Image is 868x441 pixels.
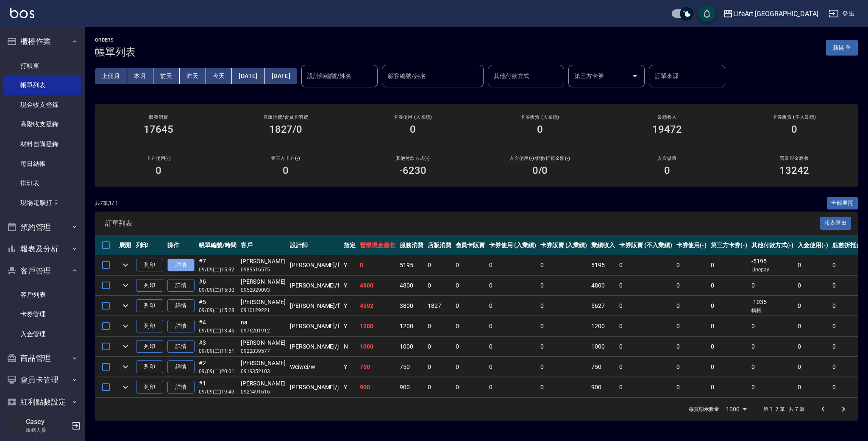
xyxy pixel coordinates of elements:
button: expand row [119,340,132,353]
td: 0 [617,296,674,316]
button: expand row [119,360,132,373]
td: 0 [453,337,487,357]
td: #7 [197,255,239,275]
button: 紅利點數設定 [3,391,81,413]
td: #3 [197,337,239,357]
td: 5627 [589,296,617,316]
a: 詳情 [167,279,195,292]
button: 前天 [153,68,180,84]
td: 0 [749,316,796,336]
button: [DATE] [232,68,264,84]
button: 列印 [136,279,163,292]
p: 轉帳 [751,307,794,314]
td: 0 [487,255,538,275]
td: 0 [487,357,538,377]
td: 0 [358,255,398,275]
td: 4800 [398,276,426,296]
td: 1200 [358,316,398,336]
td: [PERSON_NAME] /j [288,377,342,397]
p: 09/09 (二) 11:51 [199,347,236,355]
th: 入金使用(-) [796,235,830,255]
h3: 帳單列表 [95,46,136,58]
button: 本月 [127,68,153,84]
td: 0 [674,255,709,275]
p: 09/09 (二) 13:46 [199,327,236,335]
td: 0 [617,316,674,336]
td: 0 [617,255,674,275]
td: 1000 [589,337,617,357]
td: 0 [487,276,538,296]
button: 今天 [206,68,232,84]
td: 0 [617,337,674,357]
p: 09/09 (二) 19:49 [199,388,236,396]
button: expand row [119,381,132,394]
img: Logo [10,8,34,18]
button: 登出 [825,6,858,22]
th: 其他付款方式(-) [749,235,796,255]
button: expand row [119,279,132,292]
td: 5195 [398,255,426,275]
td: 0 [487,377,538,397]
td: 0 [538,337,590,357]
a: 材料自購登錄 [3,134,81,154]
h3: 0 [410,123,416,135]
td: 0 [538,357,590,377]
button: expand row [119,259,132,271]
td: N [342,337,358,357]
td: 750 [398,357,426,377]
a: 排班表 [3,173,81,193]
td: 0 [453,357,487,377]
td: 1000 [358,337,398,357]
td: 0 [538,316,590,336]
p: 0921491616 [241,388,286,396]
td: 0 [796,255,830,275]
div: LifeArt [GEOGRAPHIC_DATA] [733,8,818,19]
h3: 0 /0 [532,165,548,176]
p: 0919352103 [241,368,286,375]
div: 1000 [723,398,750,421]
button: 報表及分析 [3,238,81,260]
td: 0 [487,337,538,357]
td: 0 [538,296,590,316]
td: #6 [197,276,239,296]
td: -5195 [749,255,796,275]
th: 卡券販賣 (入業績) [538,235,590,255]
button: 列印 [136,360,163,374]
h3: 0 [283,165,289,176]
td: [PERSON_NAME] /f [288,276,342,296]
td: 0 [453,296,487,316]
td: 0 [674,357,709,377]
td: 0 [426,276,453,296]
a: 每日結帳 [3,154,81,173]
p: 0922839577 [241,347,286,355]
td: 0 [487,296,538,316]
td: 0 [709,337,749,357]
button: save [698,5,715,22]
button: [DATE] [265,68,297,84]
td: 0 [709,276,749,296]
th: 服務消費 [398,235,426,255]
a: 詳情 [167,360,195,374]
h3: 0 [537,123,543,135]
td: #5 [197,296,239,316]
p: 共 7 筆, 1 / 1 [95,199,118,207]
h2: 卡券使用 (入業績) [359,114,466,120]
td: Y [342,316,358,336]
th: 設計師 [288,235,342,255]
a: 新開單 [826,43,858,51]
h2: 營業現金應收 [741,156,848,161]
a: 入金管理 [3,324,81,344]
td: [PERSON_NAME] /f [288,255,342,275]
a: 詳情 [167,381,195,394]
td: Y [342,357,358,377]
td: 0 [538,276,590,296]
a: 卡券管理 [3,304,81,324]
td: Y [342,377,358,397]
td: 4800 [358,276,398,296]
a: 報表匯出 [820,219,851,227]
td: 900 [358,377,398,397]
a: 打帳單 [3,56,81,75]
th: 卡券販賣 (不入業績) [617,235,674,255]
td: 0 [709,255,749,275]
td: #2 [197,357,239,377]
